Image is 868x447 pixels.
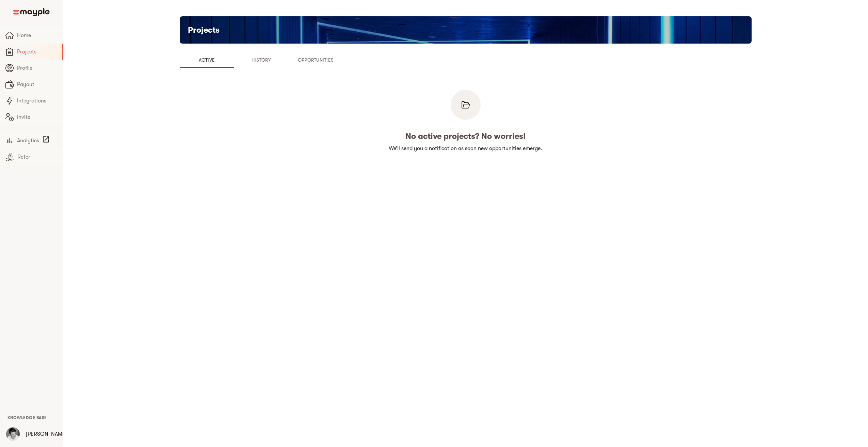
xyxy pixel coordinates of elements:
iframe: Chat Widget [745,368,868,447]
span: Profile [17,64,58,72]
button: User Menu [2,423,24,445]
span: History [238,56,285,64]
span: Home [17,31,58,39]
span: Analytics [17,137,39,145]
span: Active [184,56,230,64]
span: Refer [17,153,58,161]
span: Opportunities [293,56,339,64]
p: [PERSON_NAME] [26,430,67,438]
span: Payout [17,80,58,89]
span: Knowledge Base [7,415,47,420]
h5: No active projects? No worries! [405,131,526,142]
a: Knowledge Base [7,415,47,420]
span: Invite [17,113,58,121]
p: We’ll send you a notification as soon new opportunities emerge. [389,144,542,153]
img: wX89r4wFQIubCHj7pWQt [6,427,20,441]
h5: Projects [188,25,220,35]
span: Integrations [17,97,58,105]
img: Main logo [13,8,50,16]
span: Projects [17,48,57,56]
